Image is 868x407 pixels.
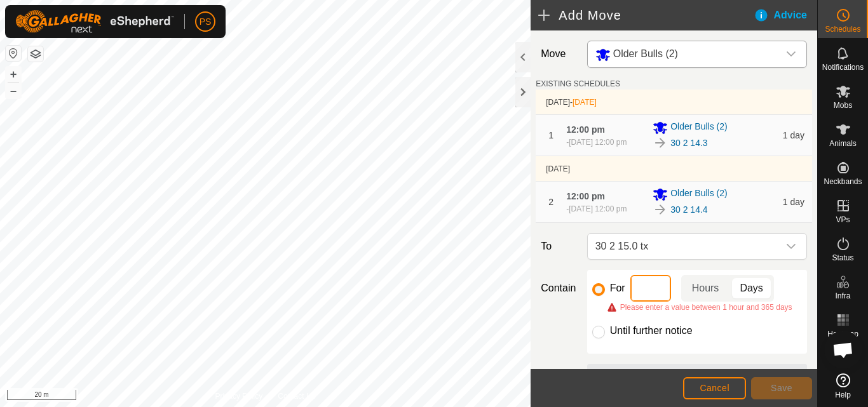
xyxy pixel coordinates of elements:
[610,326,693,336] label: Until further notice
[566,137,627,148] div: -
[653,135,668,150] img: To
[700,383,729,393] span: Cancel
[536,41,581,68] label: Move
[834,102,852,109] span: Mobs
[824,331,862,369] div: Open chat
[546,164,570,173] span: [DATE]
[670,137,707,150] a: 30 2 14.3
[536,233,581,260] label: To
[566,203,627,215] div: -
[569,204,627,213] span: [DATE] 12:00 pm
[566,191,605,201] span: 12:00 pm
[573,98,597,107] span: [DATE]
[590,41,778,67] span: Older Bulls
[832,254,853,262] span: Status
[692,281,719,296] span: Hours
[536,281,581,296] label: Contain
[836,216,850,224] span: VPs
[827,330,858,338] span: Heatmap
[278,390,315,402] a: Contact Us
[754,8,817,23] div: Advice
[822,63,864,71] span: Notifications
[653,202,668,217] img: To
[566,124,605,135] span: 12:00 pm
[778,234,804,259] div: dropdown trigger
[778,41,804,67] div: dropdown trigger
[536,78,620,90] label: EXISTING SCHEDULES
[607,302,817,313] div: Please enter a value between 1 hour and 365 days
[783,197,804,207] span: 1 day
[548,197,553,207] span: 2
[546,98,570,107] span: [DATE]
[6,46,21,61] button: Reset Map
[783,130,804,140] span: 1 day
[548,130,553,140] span: 1
[829,140,857,147] span: Animals
[613,48,678,59] span: Older Bulls (2)
[6,83,21,98] button: –
[771,383,792,393] span: Save
[590,234,778,259] span: 30 2 15.0 tx
[610,283,625,293] label: For
[28,46,43,62] button: Map Layers
[740,281,763,296] span: Days
[569,138,627,147] span: [DATE] 12:00 pm
[15,10,174,33] img: Gallagher Logo
[835,292,850,300] span: Infra
[835,391,851,399] span: Help
[6,67,21,82] button: +
[825,25,860,33] span: Schedules
[670,203,707,217] a: 30 2 14.4
[570,98,597,107] span: -
[818,368,868,404] a: Help
[683,377,746,399] button: Cancel
[200,15,212,29] span: PS
[215,390,263,402] a: Privacy Policy
[670,187,727,202] span: Older Bulls (2)
[824,178,862,185] span: Neckbands
[751,377,812,399] button: Save
[670,120,727,135] span: Older Bulls (2)
[538,8,753,23] h2: Add Move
